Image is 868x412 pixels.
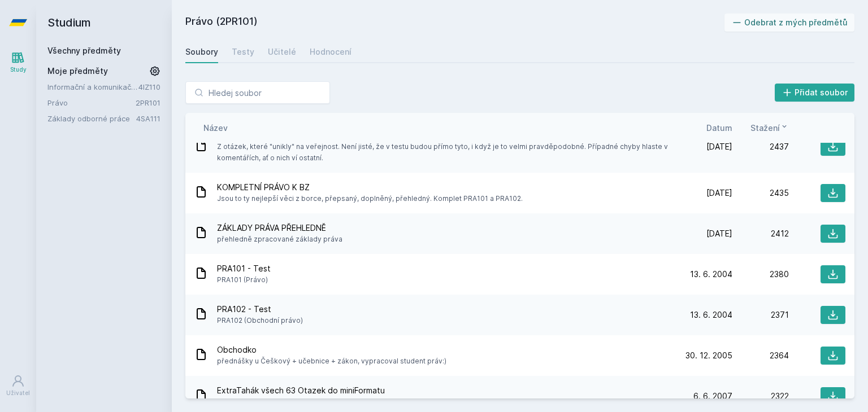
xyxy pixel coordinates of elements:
div: 2371 [732,309,789,321]
span: ExtraTahák všech 63 Otazek do miniFormatu [217,385,385,396]
input: Hledej soubor [185,81,330,104]
span: PRA102 (Obchodní právo) [217,315,303,326]
a: Testy [232,41,254,63]
div: Study [10,65,27,74]
span: Stažení [750,122,780,134]
span: [DATE] [706,187,732,199]
span: PRA101 - Test [217,263,271,274]
a: 4IZ110 [138,82,160,91]
button: Přidat soubor [775,84,855,102]
a: Učitelé [268,41,296,63]
div: Učitelé [268,46,296,58]
span: přednášky u Češkový + učebnice + zákon, vypracoval student práv:) [217,356,446,367]
div: 2437 [732,141,789,152]
span: Jsou to ty nejlepší věci z borce, přepsaný, doplněný, přehledný. Komplet PRA101 a PRA102. [217,193,523,204]
span: ZÁKLADY PRÁVA PŘEHLEDNĚ [217,222,342,234]
a: Základy odborné práce [47,113,136,124]
div: Soubory [185,46,218,58]
span: KOMPLETNÍ PRÁVO K BZ [217,182,523,193]
button: Odebrat z mých předmětů [724,14,855,32]
a: 2PR101 [136,98,160,107]
div: 2364 [732,350,789,361]
span: PRA101 (Právo) [217,274,271,286]
a: Všechny předměty [47,46,121,55]
span: přehledně zpracované základy práva [217,234,342,245]
button: Datum [706,122,732,134]
a: Soubory [185,41,218,63]
span: 13. 6. 2004 [690,309,732,321]
div: 2412 [732,228,789,239]
span: PRA102 - Test [217,304,303,315]
a: Informační a komunikační technologie [47,81,138,93]
button: Stažení [750,122,789,134]
span: 63 otazek na 2PR101 v tahaku> vytisknout a jít:) [217,396,385,407]
a: Právo [47,97,136,108]
span: 6. 6. 2007 [693,391,732,402]
span: Moje předměty [47,65,108,77]
a: 4SA111 [136,114,160,123]
a: Study [2,45,34,80]
span: 13. 6. 2004 [690,269,732,280]
span: Obchodko [217,344,446,356]
span: [DATE] [706,228,732,239]
span: Z otázek, které "unikly" na veřejnost. Není jisté, že v testu budou přímo tyto, i když je to velm... [217,141,671,164]
div: 2435 [732,187,789,199]
span: 30. 12. 2005 [685,350,732,361]
div: Hodnocení [310,46,351,58]
a: Hodnocení [310,41,351,63]
div: Uživatel [6,389,30,397]
a: Uživatel [2,369,34,403]
div: Testy [232,46,254,58]
div: 2380 [732,269,789,280]
div: 2322 [732,391,789,402]
span: [DATE] [706,141,732,152]
h2: Právo (2PR101) [185,14,724,32]
button: Název [203,122,228,134]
